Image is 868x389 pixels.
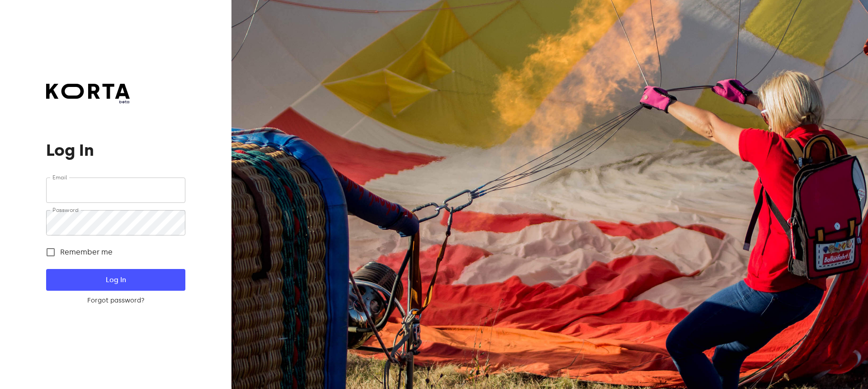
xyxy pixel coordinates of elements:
[46,269,185,291] button: Log In
[60,247,113,258] span: Remember me
[46,84,130,105] a: beta
[46,99,130,105] span: beta
[46,84,130,99] img: Korta
[61,274,170,286] span: Log In
[46,296,185,305] a: Forgot password?
[46,141,185,159] h1: Log In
